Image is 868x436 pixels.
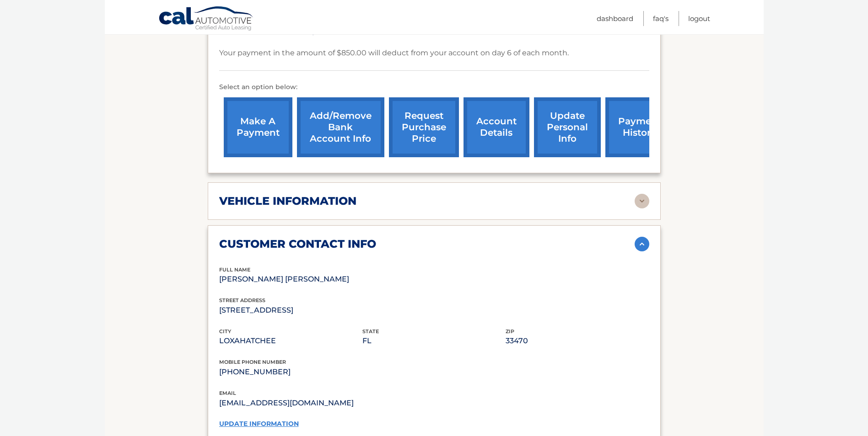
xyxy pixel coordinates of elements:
[219,297,265,303] span: street address
[232,27,317,35] span: Enrolled For Auto Pay
[219,273,362,286] p: [PERSON_NAME] [PERSON_NAME]
[219,237,376,251] h2: customer contact info
[219,366,649,378] p: [PHONE_NUMBER]
[506,328,514,335] span: zip
[219,304,362,317] p: [STREET_ADDRESS]
[362,335,506,347] p: FL
[219,359,286,365] span: mobile phone number
[219,266,250,273] span: full name
[653,11,669,26] a: FAQ's
[219,47,569,59] p: Your payment in the amount of $850.00 will deduct from your account on day 6 of each month.
[534,97,601,157] a: update personal info
[597,11,633,26] a: Dashboard
[389,97,459,157] a: request purchase price
[506,335,649,347] p: 33470
[219,328,231,335] span: city
[219,194,356,208] h2: vehicle information
[224,97,292,157] a: make a payment
[219,420,299,428] a: update information
[158,6,254,32] a: Cal Automotive
[219,335,362,347] p: LOXAHATCHEE
[219,390,236,396] span: email
[635,237,649,251] img: accordion-active.svg
[219,397,434,409] p: [EMAIL_ADDRESS][DOMAIN_NAME]
[362,328,379,335] span: state
[297,97,384,157] a: Add/Remove bank account info
[605,97,674,157] a: payment history
[464,97,529,157] a: account details
[219,82,649,93] p: Select an option below:
[688,11,710,26] a: Logout
[635,194,649,208] img: accordion-rest.svg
